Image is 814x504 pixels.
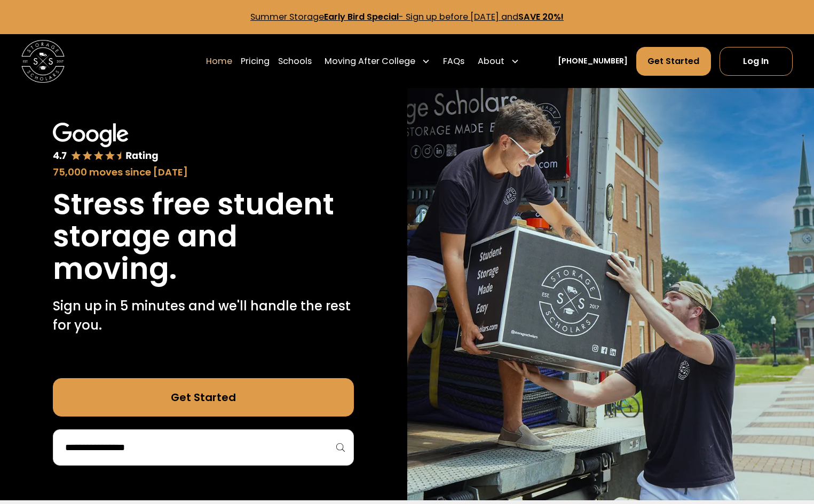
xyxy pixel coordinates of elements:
[53,165,354,179] div: 75,000 moves since [DATE]
[21,40,65,83] img: Storage Scholars main logo
[53,378,354,417] a: Get Started
[443,46,464,76] a: FAQs
[53,123,158,163] img: Google 4.7 star rating
[325,55,415,68] div: Moving After College
[478,55,504,68] div: About
[21,40,65,83] a: home
[558,55,628,67] a: [PHONE_NUMBER]
[241,46,270,76] a: Pricing
[53,188,354,286] h1: Stress free student storage and moving.
[206,46,232,76] a: Home
[250,11,564,23] a: Summer StorageEarly Bird Special- Sign up before [DATE] andSAVE 20%!
[320,46,434,76] div: Moving After College
[473,46,523,76] div: About
[720,47,793,76] a: Log In
[53,297,354,335] p: Sign up in 5 minutes and we'll handle the rest for you.
[278,46,312,76] a: Schools
[324,11,399,23] strong: Early Bird Special
[636,47,710,76] a: Get Started
[518,11,564,23] strong: SAVE 20%!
